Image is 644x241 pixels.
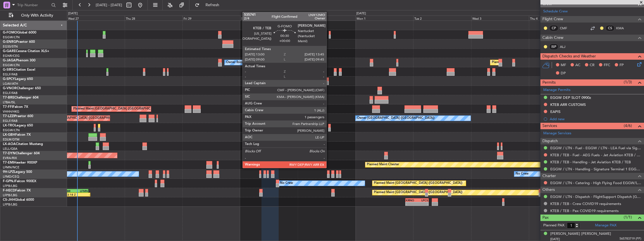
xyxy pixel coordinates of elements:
[3,68,14,72] span: G-SIRS
[3,189,31,192] a: F-HECDFalcon 7X
[355,15,413,21] div: Mon 1
[3,77,15,81] span: G-SPCY
[543,9,568,14] a: Schedule Crew
[78,193,90,196] div: -
[550,102,586,107] div: KTEB ARR CUSTOMS
[3,180,36,183] a: F-GPNJFalcon 900EX
[604,63,610,68] span: FFC
[3,105,28,109] a: T7-FFIFalcon 7X
[3,137,19,142] a: EDLW/DTM
[3,184,17,188] a: LFPB/LBG
[542,35,563,41] span: Cabin Crew
[542,53,596,60] span: Dispatch Checks and Weather
[590,63,594,68] span: CR
[529,15,587,21] div: Thu 4
[3,40,16,44] span: G-ENRG
[3,35,20,39] a: EGGW/LTN
[3,59,16,62] span: G-JAGA
[550,160,631,164] a: KTEB / TEB - Handling - Jet Aviation KTEB / TEB
[542,16,563,23] span: Flight Crew
[3,96,14,99] span: T7-BRE
[624,79,632,85] span: (1/3)
[3,68,35,72] a: G-SIRSCitation Excel
[3,87,17,90] span: G-VNOR
[3,124,33,127] a: LX-TROLegacy 650
[3,50,16,53] span: G-GARE
[374,179,462,188] div: Planned Maint [GEOGRAPHIC_DATA] ([GEOGRAPHIC_DATA])
[542,173,556,179] span: Charter
[616,26,629,31] a: KMA
[406,198,417,202] div: KRNO
[575,63,580,68] span: AC
[3,59,35,62] a: G-JAGAPhenom 300
[3,133,15,137] span: LX-GBH
[3,105,13,109] span: T7-FFI
[66,193,78,196] div: 23:18 Z
[3,100,15,104] a: LTBA/ISL
[595,223,616,228] a: Manage PAX
[3,72,17,77] a: EGLF/FAB
[73,105,167,113] div: Planned Maint [GEOGRAPHIC_DATA] ([GEOGRAPHIC_DATA] Intl)
[3,133,31,137] a: LX-GBHFalcon 7X
[550,167,641,171] a: EGGW / LTN - Handling - Signature Terminal 1 EGGW / LTN
[3,161,37,164] a: T7-EMIHawker 900XP
[3,161,14,164] span: T7-EMI
[17,1,50,9] input: Trip Number
[624,214,632,220] span: (1/1)
[3,110,19,114] a: VHHH/HKG
[3,50,49,53] a: G-GARECessna Citation XLS+
[6,11,61,20] button: Only With Activity
[3,175,19,179] a: LFMD/CEQ
[542,79,556,86] span: Permits
[3,170,14,174] span: 9H-LPZ
[620,63,624,68] span: FP
[3,31,17,34] span: G-FOMO
[3,87,41,90] a: G-VNORChallenger 650
[561,63,566,68] span: MF
[417,202,428,206] div: -
[543,131,571,136] a: Manage Services
[357,114,435,122] div: Owner [GEOGRAPHIC_DATA] ([GEOGRAPHIC_DATA])
[3,63,20,67] a: EGGW/LTN
[68,11,78,16] div: [DATE]
[3,77,33,81] a: G-SPCYLegacy 650
[3,96,39,99] a: T7-BREChallenger 604
[367,160,399,169] div: Planned Maint Chester
[550,201,621,206] a: KTEB / TEB - Crew COVID19 requirements
[550,231,611,237] div: [PERSON_NAME] [PERSON_NAME]
[374,188,462,197] div: Planned Maint [GEOGRAPHIC_DATA] ([GEOGRAPHIC_DATA])
[550,109,560,114] div: EAPIS
[3,198,34,202] a: CS-JHHGlobal 6000
[67,15,125,21] div: Wed 27
[542,215,549,221] span: Pax
[280,179,293,188] div: No Crew
[3,54,20,58] a: EGNR/CEG
[356,11,366,16] div: [DATE]
[226,58,243,67] div: Owner Ibiza
[96,3,122,8] span: [DATE] - [DATE]
[3,124,15,127] span: LX-TRO
[471,15,529,21] div: Wed 3
[550,180,641,185] a: EGGW / LTN - Catering - High Flying Food EGGW/LTN
[3,128,20,132] a: EGGW/LTN
[605,25,615,31] div: CS
[3,115,33,118] a: T7-LZZIPraetor 600
[413,15,471,21] div: Tue 2
[3,147,17,151] a: LELL/QSA
[550,194,641,199] a: EGGW / LTN - Dispatch - FlightSupport Dispatch [GEOGRAPHIC_DATA]
[549,25,558,31] div: CP
[543,87,571,93] a: Manage Permits
[550,208,619,213] a: KTEB / TEB - Pax COVID19 requirements
[550,95,591,100] div: EGGW DEP SLOT 0900z
[240,15,298,21] div: Sat 30
[3,198,15,202] span: CS-JHH
[3,44,18,49] a: EGSS/STN
[3,142,43,146] a: LX-AOACitation Mustang
[3,180,15,183] span: F-GPNJ
[30,114,122,122] div: Unplanned Maint [GEOGRAPHIC_DATA] ([GEOGRAPHIC_DATA])
[3,142,16,146] span: LX-AOA
[561,71,566,76] span: DP
[3,119,17,123] a: EGLF/FAB
[125,15,182,21] div: Thu 28
[550,153,641,157] a: KTEB / TEB - Fuel - AEG Fuels - Jet Aviation KTEB / TEB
